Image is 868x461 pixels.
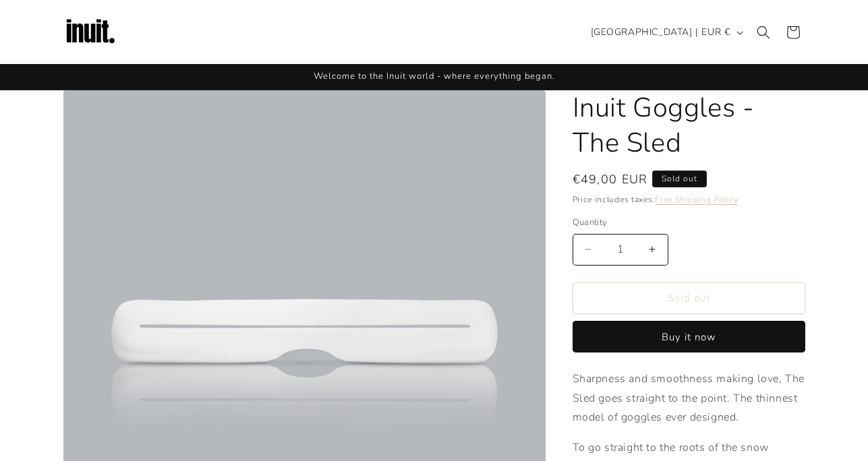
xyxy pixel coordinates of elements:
img: Inuit Logo [63,5,117,59]
a: Free Shipping Policy [655,194,738,205]
span: Welcome to the Inuit world - where everything began. [314,70,555,82]
summary: Search [749,18,778,47]
div: Price includes taxes. [573,193,805,206]
button: [GEOGRAPHIC_DATA] | EUR € [583,20,749,45]
span: Sold out [652,171,707,187]
button: Sold out [573,282,805,314]
button: Buy it now [573,321,805,352]
p: Sharpness and smoothness making love, The Sled goes straight to the point. The thinnest model of ... [573,369,805,427]
div: Announcement [63,64,805,90]
span: €49,00 EUR [573,171,648,189]
span: [GEOGRAPHIC_DATA] | EUR € [591,25,730,39]
label: Quantity [573,216,805,230]
h1: Inuit Goggles - The Sled [573,90,805,160]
